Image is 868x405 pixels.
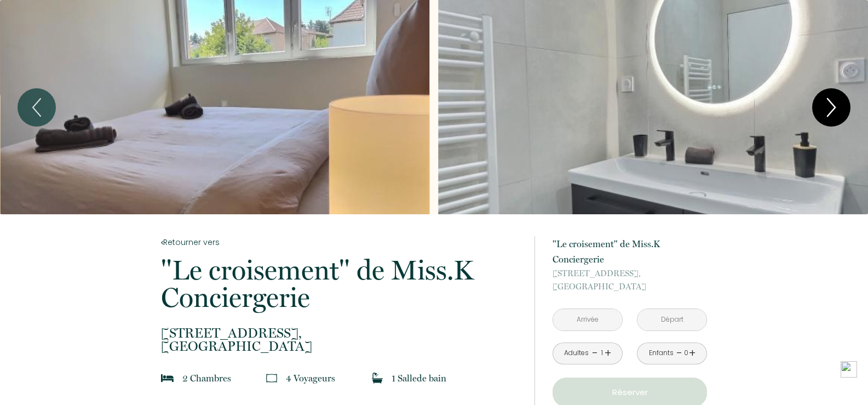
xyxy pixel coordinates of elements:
div: Enfants [649,348,674,358]
button: Previous [18,88,56,127]
div: 1 [599,348,605,358]
input: Arrivée [553,309,622,330]
a: - [676,345,682,362]
span: [STREET_ADDRESS], [553,267,707,280]
a: + [689,345,695,362]
p: 4 Voyageur [286,370,335,386]
a: Retourner vers [161,236,520,248]
button: Next [812,88,850,127]
p: 1 Salle de bain [392,370,446,386]
div: Adultes [564,348,589,358]
p: "Le croisement" de Miss.K Conciergerie [553,236,707,267]
img: guests [266,373,277,384]
p: [GEOGRAPHIC_DATA] [161,327,520,353]
p: [GEOGRAPHIC_DATA] [553,267,707,293]
a: - [592,345,598,362]
p: "Le croisement" de Miss.K Conciergerie [161,256,520,311]
span: [STREET_ADDRESS], [161,327,520,340]
span: s [227,373,231,384]
input: Départ [637,309,706,330]
a: + [605,345,611,362]
p: 2 Chambre [182,370,231,386]
div: 0 [683,348,689,358]
p: Réserver [556,386,703,399]
span: s [331,373,335,384]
